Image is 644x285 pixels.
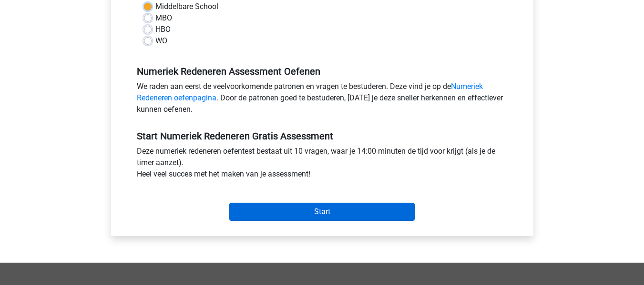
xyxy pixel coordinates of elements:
div: Deze numeriek redeneren oefentest bestaat uit 10 vragen, waar je 14:00 minuten de tijd voor krijg... [130,146,515,184]
label: Middelbare School [155,1,218,12]
div: We raden aan eerst de veelvoorkomende patronen en vragen te bestuderen. Deze vind je op de . Door... [130,81,515,119]
label: WO [155,35,167,47]
h5: Start Numeriek Redeneren Gratis Assessment [137,130,508,142]
label: HBO [155,24,171,35]
a: Numeriek Redeneren oefenpagina [137,82,483,102]
input: Start [229,203,415,221]
h5: Numeriek Redeneren Assessment Oefenen [137,66,508,77]
label: MBO [155,12,172,24]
